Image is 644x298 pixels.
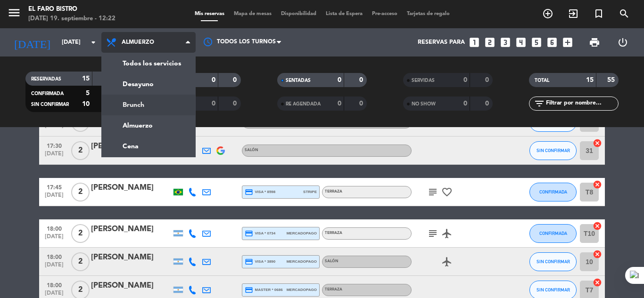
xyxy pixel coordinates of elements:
span: Lista de Espera [321,11,367,16]
i: filter_list [534,98,545,109]
span: [DATE] [42,192,66,203]
button: menu [7,6,21,23]
i: looks_4 [515,36,527,48]
span: 2 [71,141,90,160]
i: airplanemode_active [441,256,453,267]
a: Todos los servicios [102,53,195,74]
span: 18:00 [42,279,66,290]
span: 17:30 [42,140,66,151]
span: [DATE] [42,262,66,273]
button: CONFIRMADA [529,224,577,243]
span: CONFIRMADA [539,189,567,194]
strong: 5 [86,90,90,97]
span: NO SHOW [412,102,436,106]
div: LOG OUT [609,28,637,56]
span: SIN CONFIRMAR [537,148,570,153]
strong: 0 [338,77,341,83]
input: Filtrar por nombre... [545,98,618,109]
span: Terraza [325,288,342,291]
div: [DATE] 19. septiembre - 12:22 [28,14,116,24]
i: turned_in_not [593,8,604,19]
a: Desayuno [102,74,195,95]
span: Terraza [325,231,342,235]
i: cancel [593,221,602,231]
i: subject [427,228,438,239]
span: print [589,37,600,48]
span: 18:00 [42,223,66,234]
span: visa * 0734 [245,229,275,238]
button: CONFIRMADA [529,183,577,201]
strong: 0 [463,77,467,83]
span: SIN CONFIRMAR [31,102,69,107]
img: google-logo.png [216,146,225,155]
span: Salón [245,148,258,152]
span: Almuerzo [122,39,154,46]
i: subject [427,186,438,198]
i: looks_6 [546,36,558,48]
span: Tarjetas de regalo [402,11,454,16]
span: SIN CONFIRMAR [537,259,570,264]
strong: 0 [338,100,341,107]
i: looks_5 [530,36,543,48]
i: credit_card [245,258,253,266]
strong: 0 [233,100,239,107]
span: stripe [303,189,317,195]
i: cancel [593,278,602,287]
span: mercadopago [287,258,317,265]
i: exit_to_app [568,8,579,19]
strong: 0 [485,77,491,83]
span: SERVIDAS [412,78,435,83]
i: menu [7,6,21,20]
span: Disponibilidad [276,11,321,16]
span: Terraza [325,190,342,193]
i: cancel [593,180,602,189]
i: [DATE] [7,32,57,53]
i: looks_one [468,36,480,48]
span: Mis reservas [190,11,229,16]
button: SIN CONFIRMAR [529,252,577,271]
span: SIN CONFIRMAR [537,287,570,292]
i: add_circle_outline [542,8,553,19]
div: [PERSON_NAME] [91,182,171,194]
span: visa * 8598 [245,188,275,196]
button: SIN CONFIRMAR [529,141,577,160]
div: [PERSON_NAME] [91,280,171,292]
div: [PERSON_NAME] [91,251,171,264]
strong: 10 [82,101,90,107]
strong: 0 [485,100,491,107]
i: power_settings_new [617,37,628,48]
span: 2 [71,224,90,243]
i: add_box [561,36,574,48]
i: airplanemode_active [441,228,453,239]
span: RE AGENDADA [286,102,321,106]
span: mercadopago [287,287,317,293]
strong: 55 [607,77,617,83]
i: looks_two [484,36,496,48]
span: RESERVADAS [31,77,61,81]
span: CONFIRMADA [31,91,64,96]
span: visa * 3890 [245,258,275,266]
i: cancel [593,138,602,148]
strong: 0 [212,100,215,107]
span: 18:00 [42,251,66,262]
span: master * 0686 [245,286,283,294]
strong: 0 [233,77,239,83]
i: cancel [593,250,602,259]
span: mercadopago [287,230,317,236]
div: [PERSON_NAME] [91,140,171,153]
span: Mapa de mesas [229,11,276,16]
i: arrow_drop_down [88,37,99,48]
strong: 0 [359,77,365,83]
span: [DATE] [42,234,66,244]
strong: 0 [359,100,365,107]
a: Almuerzo [102,115,195,136]
a: Cena [102,136,195,157]
i: favorite_border [441,186,453,198]
span: TOTAL [535,78,549,83]
strong: 15 [82,75,90,82]
strong: 15 [586,77,594,83]
span: SENTADAS [286,78,311,83]
div: El Faro Bistro [28,5,116,14]
i: looks_3 [499,36,512,48]
a: Brunch [102,95,195,115]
